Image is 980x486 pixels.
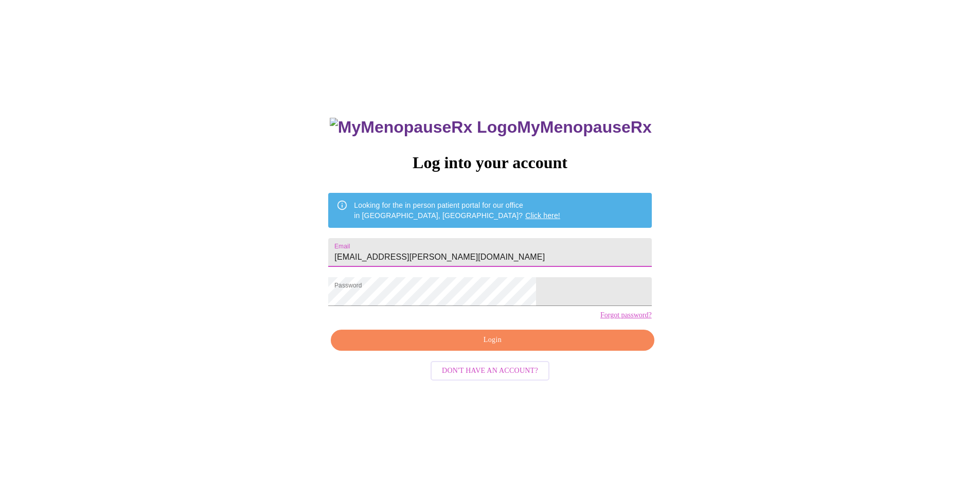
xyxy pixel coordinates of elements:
[331,330,654,351] button: Login
[330,118,652,137] h3: MyMenopauseRx
[330,118,517,137] img: MyMenopauseRx Logo
[442,365,538,377] span: Don't have an account?
[428,365,552,374] a: Don't have an account?
[328,153,651,172] h3: Log into your account
[343,334,642,347] span: Login
[431,361,549,381] button: Don't have an account?
[525,211,560,220] a: Click here!
[354,196,560,225] div: Looking for the in person patient portal for our office in [GEOGRAPHIC_DATA], [GEOGRAPHIC_DATA]?
[600,311,652,319] a: Forgot password?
